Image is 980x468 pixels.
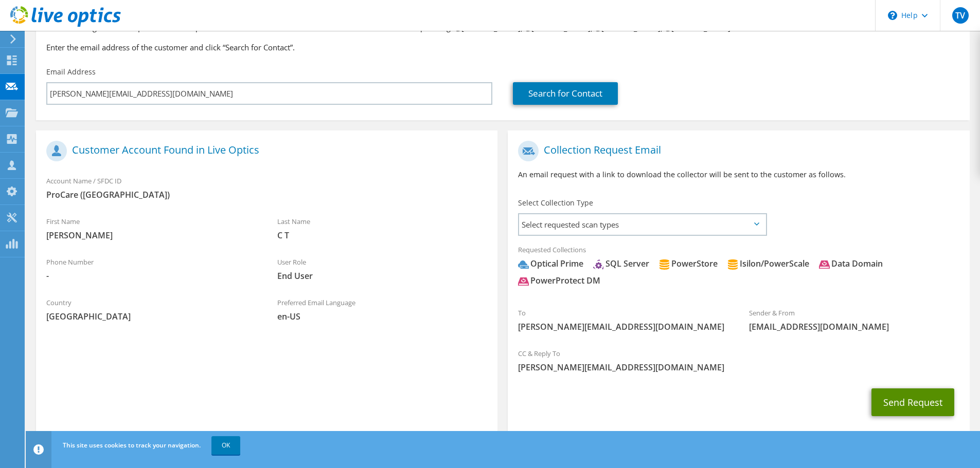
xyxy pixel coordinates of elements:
[749,321,959,332] span: [EMAIL_ADDRESS][DOMAIN_NAME]
[46,42,959,53] h3: Enter the email address of the customer and click “Search for Contact”.
[518,141,954,161] h1: Collection Request Email
[36,170,497,205] div: Account Name / SFDC ID
[659,258,718,270] div: PowerStore
[871,388,954,416] button: Send Request
[277,311,488,322] span: en-US
[727,258,809,270] div: Isilon/PowerScale
[518,169,959,180] p: An email request with a link to download the collector will be sent to the customer as follows.
[952,7,969,24] span: TV
[518,275,600,287] div: PowerProtect DM
[36,251,267,287] div: Phone Number
[46,311,257,322] span: [GEOGRAPHIC_DATA]
[46,270,257,282] span: -
[593,258,649,270] div: SQL Server
[46,67,96,77] label: Email Address
[211,436,240,455] a: OK
[63,441,201,450] span: This site uses cookies to track your navigation.
[36,292,267,327] div: Country
[508,302,739,338] div: To
[513,82,618,105] a: Search for Contact
[519,214,765,235] span: Select requested scan types
[518,321,728,332] span: [PERSON_NAME][EMAIL_ADDRESS][DOMAIN_NAME]
[739,302,970,338] div: Sender & From
[267,251,498,287] div: User Role
[46,189,487,200] span: ProCare ([GEOGRAPHIC_DATA])
[277,270,488,282] span: End User
[518,198,593,208] label: Select Collection Type
[46,141,482,161] h1: Customer Account Found in Live Optics
[508,239,969,296] div: Requested Collections
[819,258,883,270] div: Data Domain
[518,362,959,373] span: [PERSON_NAME][EMAIL_ADDRESS][DOMAIN_NAME]
[508,343,969,378] div: CC & Reply To
[277,230,488,241] span: C T
[888,11,897,20] svg: \n
[518,258,583,270] div: Optical Prime
[267,292,498,327] div: Preferred Email Language
[46,230,257,241] span: [PERSON_NAME]
[36,211,267,246] div: First Name
[267,211,498,246] div: Last Name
